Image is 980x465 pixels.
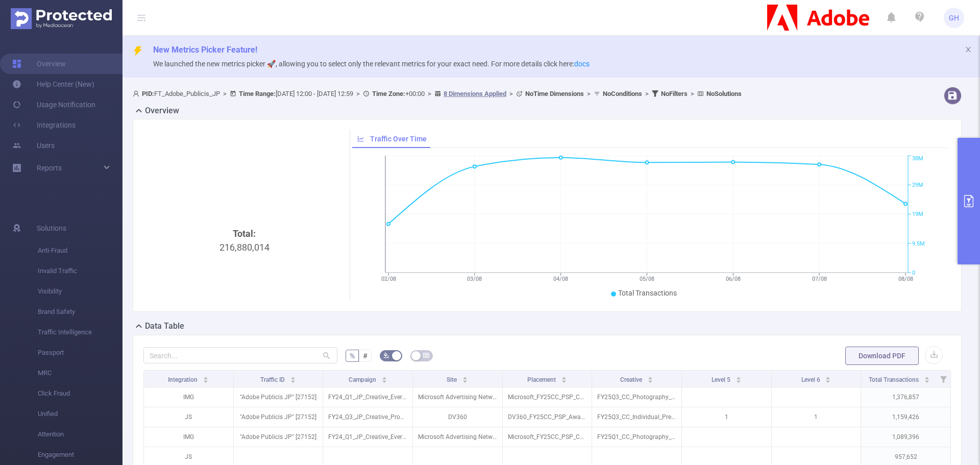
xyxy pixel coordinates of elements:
[924,379,930,382] i: icon: caret-down
[642,90,652,97] span: >
[381,375,387,381] div: Sort
[12,74,94,94] a: Help Center (New)
[37,164,62,172] span: Reports
[234,427,323,447] p: "Adobe Publicis JP" [27152]
[220,90,230,97] span: >
[506,90,516,97] span: >
[462,375,468,381] div: Sort
[561,375,567,378] i: icon: caret-up
[912,182,923,188] tspan: 29M
[133,90,142,97] i: icon: user
[357,135,364,142] i: icon: line-chart
[618,289,677,297] span: Total Transactions
[133,90,742,97] span: FT_Adobe_Publicis_JP [DATE] 12:00 - [DATE] 12:59 +00:00
[239,90,276,97] b: Time Range:
[861,387,950,407] p: 1,376,857
[11,8,112,29] img: Protected Media
[425,90,434,97] span: >
[38,261,122,281] span: Invalid Traffic
[12,54,66,74] a: Overview
[370,135,427,143] span: Traffic Over Time
[736,379,741,382] i: icon: caret-down
[725,276,740,282] tspan: 06/08
[37,218,66,238] span: Solutions
[38,322,122,342] span: Traffic Intelligence
[825,375,831,378] i: icon: caret-up
[38,424,122,445] span: Attention
[924,375,930,381] div: Sort
[233,228,256,239] b: Total:
[145,320,184,332] h2: Data Table
[447,376,458,383] span: Site
[603,90,642,97] b: No Conditions
[145,105,179,117] h2: Overview
[234,387,323,407] p: "Adobe Publicis JP" [27152]
[363,352,367,360] span: #
[153,60,590,68] span: We launched the new metrics picker 🚀, allowing you to select only the relevant metrics for your e...
[203,375,209,381] div: Sort
[912,240,925,247] tspan: 9.5M
[661,90,688,97] b: No Filters
[503,427,592,447] p: Microsoft_FY25CC_PSP_Consideration_JP_DSK_NAT_1200x628_CircularNeon_Broad_PhotoshopDC_Display [91...
[584,90,594,97] span: >
[924,375,930,378] i: icon: caret-up
[12,94,95,115] a: Usage Notification
[620,376,644,383] span: Creative
[592,407,681,427] p: FY25Q3_CC_Individual_PremierePro_jp_ja_Maxrelease_ST_728x90_PropertiesPanel_Broad.jpg [5429143]
[965,46,972,53] i: icon: close
[825,375,831,381] div: Sort
[965,44,972,55] button: icon: close
[861,407,950,427] p: 1,159,426
[772,407,861,427] p: 1
[712,376,732,383] span: Level 5
[423,352,429,358] i: icon: table
[12,115,76,135] a: Integrations
[413,427,502,447] p: Microsoft Advertising Network [3090]
[812,276,826,282] tspan: 07/08
[592,427,681,447] p: FY25Q1_CC_Photography_Photoshop_jp_ja_CircularNeon_NAT_1200x628_NA_BroadPC-Native [5126625]
[553,276,568,282] tspan: 04/08
[203,379,209,382] i: icon: caret-down
[142,90,154,97] b: PID:
[801,376,822,383] span: Level 6
[144,427,233,447] p: IMG
[592,387,681,407] p: FY25Q3_CC_Photography_Photoshop_jp_ja_JuneRelease-CloudSelect-LearnMore_NAT_1200x628_NA_BroadPC-N...
[372,90,405,97] b: Time Zone:
[144,407,233,427] p: JS
[290,375,296,381] div: Sort
[353,90,363,97] span: >
[413,387,502,407] p: Microsoft Advertising Network [3090]
[869,376,920,383] span: Total Transactions
[38,302,122,322] span: Brand Safety
[574,60,590,68] a: docs
[647,375,653,381] div: Sort
[290,375,296,378] i: icon: caret-up
[143,347,337,363] input: Search...
[736,375,741,378] i: icon: caret-up
[462,379,468,382] i: icon: caret-down
[648,379,653,382] i: icon: caret-down
[38,363,122,383] span: MRC
[462,375,468,378] i: icon: caret-up
[234,407,323,427] p: "Adobe Publicis JP" [27152]
[413,407,502,427] p: DV360
[898,276,913,282] tspan: 08/08
[561,375,567,381] div: Sort
[503,387,592,407] p: Microsoft_FY25CC_PSP_Consideration_JP_DSK_NAT_1200x628_JuneRelease-CloudSelect-LearnMore_Native_P...
[38,342,122,363] span: Passport
[912,270,915,276] tspan: 0
[525,90,584,97] b: No Time Dimensions
[12,135,55,156] a: Users
[527,376,557,383] span: Placement
[648,375,653,378] i: icon: caret-up
[38,383,122,404] span: Click Fraud
[290,379,296,382] i: icon: caret-down
[912,156,923,162] tspan: 38M
[688,90,697,97] span: >
[168,376,199,383] span: Integration
[861,427,950,447] p: 1,089,396
[706,90,742,97] b: No Solutions
[845,347,919,365] button: Download PDF
[148,227,341,398] div: 216,880,014
[323,387,412,407] p: FY24_Q1_JP_Creative_EveryoneCan_Consideration_Discover_NA_P36037_MSANPhotoshop [227835]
